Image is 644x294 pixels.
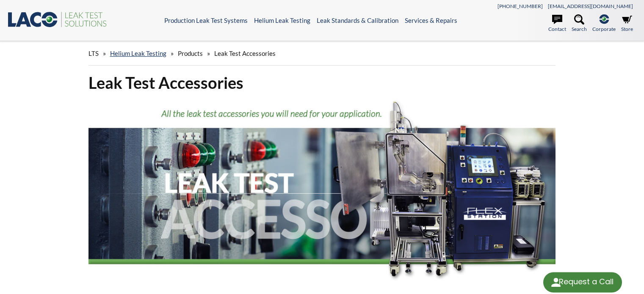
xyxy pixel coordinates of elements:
h1: Leak Test Accessories [88,72,556,93]
a: Production Leak Test Systems [164,16,248,24]
span: LTS [88,49,99,57]
img: round button [549,275,563,289]
a: Leak Standards & Calibration [317,16,398,24]
a: Helium Leak Testing [110,49,166,57]
a: [EMAIL_ADDRESS][DOMAIN_NAME] [548,3,633,9]
a: Search [572,14,587,33]
a: Services & Repairs [405,16,457,24]
a: Helium Leak Testing [254,16,310,24]
div: Request a Call [559,272,614,291]
a: [PHONE_NUMBER] [498,3,543,9]
span: Leak Test Accessories [214,49,276,57]
a: Store [621,14,633,33]
div: » » » [88,41,556,66]
a: Contact [548,14,566,33]
span: Products [178,49,203,57]
img: Leak Test Accessories header [88,100,556,287]
div: Request a Call [543,272,622,292]
span: Corporate [592,25,616,33]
